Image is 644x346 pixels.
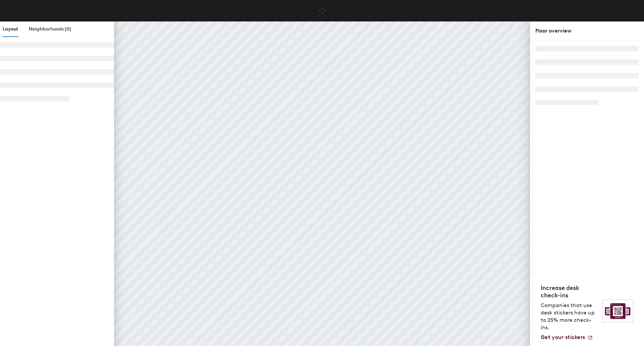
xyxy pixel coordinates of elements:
div: Floor overview [535,27,639,35]
h4: Increase desk check-ins [541,284,598,299]
span: Neighborhoods (0) [29,26,71,32]
img: Sticker logo [602,300,633,323]
span: Get your stickers [541,334,585,340]
span: Layout [3,26,18,32]
a: Get your stickers [541,334,593,341]
p: Companies that use desk stickers have up to 25% more check-ins. [541,302,598,331]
